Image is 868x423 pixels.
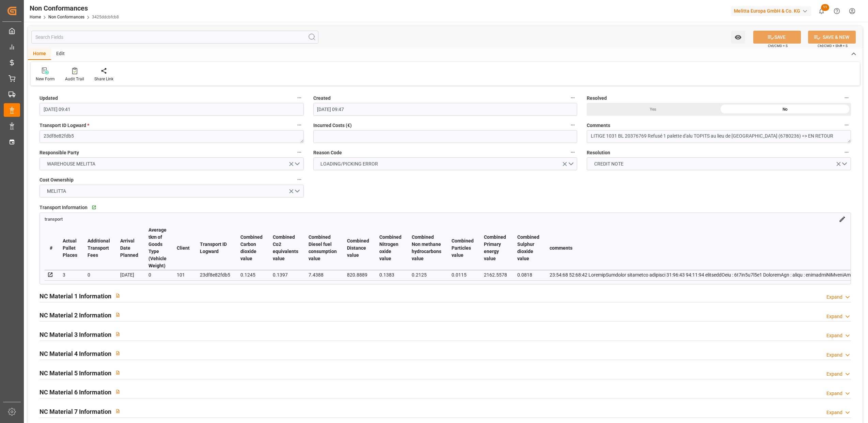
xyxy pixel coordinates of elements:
div: 7.4388 [309,271,337,279]
span: Transport Information [40,204,88,211]
a: Home [30,15,41,19]
input: DD-MM-YYYY HH:MM [313,103,578,116]
div: 0.1383 [379,271,401,279]
div: 0.0818 [517,271,539,279]
div: Yes [587,103,719,116]
span: Cost Ownership [40,176,74,184]
a: transport [45,216,63,221]
div: 0.1245 [240,271,263,279]
button: View description [111,385,124,398]
div: 0.1397 [273,271,298,279]
div: 0 [148,271,167,279]
input: DD-MM-YYYY HH:MM [40,103,304,116]
div: 0.0115 [452,271,474,279]
span: LOADING/PICKING ERROR [317,160,381,168]
span: Reason Code [313,149,342,156]
h2: NC Material 3 Information [40,330,111,339]
span: Resolved [587,95,607,102]
span: CREDIT NOTE [591,160,627,168]
div: Expand [826,390,842,397]
button: open menu [731,31,745,44]
div: Expand [826,332,842,339]
input: Search Fields [31,31,318,44]
div: Share Link [94,76,113,82]
textarea: LITIGE 1031 BL 20376769 Refusé 1 palette d'alu TOPITS au lieu de [GEOGRAPHIC_DATA] (6780236) => E... [587,130,851,143]
span: Transport ID Logward [40,122,89,129]
button: show 11 new notifications [814,3,829,19]
button: Resolved [842,93,851,102]
button: SAVE [753,31,801,44]
button: View description [111,328,124,341]
button: View description [111,347,124,360]
button: Reason Code [568,148,577,157]
button: Transport ID Logward * [295,121,304,129]
button: open menu [40,157,304,170]
th: Combined Diesel fuel consumption value [303,226,342,270]
span: MELITTA [44,188,69,195]
div: Home [28,48,51,60]
div: 3 [63,271,77,279]
th: Combined Distance value [342,226,374,270]
h2: NC Material 1 Information [40,292,111,301]
span: Responsible Party [40,149,79,156]
div: Audit Trail [65,76,84,82]
div: 2162.5578 [484,271,507,279]
span: Ctrl/CMD + Shift + S [818,43,848,48]
div: New Form [36,76,55,82]
th: Average tkm of Goods Type (Vehicle Weight) [143,226,172,270]
div: 23df8e82fdb5 [200,271,230,279]
span: 11 [821,4,829,11]
h2: NC Material 6 Information [40,388,111,397]
span: WAREHOUSE MELITTA [44,160,99,168]
button: View description [111,308,124,321]
button: View description [111,405,124,418]
button: Created [568,93,577,102]
div: 101 [177,271,190,279]
th: Additional Transport Fees [82,226,115,270]
button: open menu [313,157,578,170]
div: 820.8889 [347,271,369,279]
h2: NC Material 5 Information [40,369,111,378]
h2: NC Material 2 Information [40,311,111,320]
button: open menu [587,157,851,170]
div: Expand [826,294,842,301]
th: Combined Particles value [446,226,479,270]
textarea: 23df8e82fdb5 [40,130,304,143]
span: transport [45,217,63,222]
a: Non Conformances [48,15,84,19]
th: Combined Carbon dioxide value [235,226,268,270]
th: Actual Pallet Places [58,226,82,270]
button: Help Center [829,3,845,19]
button: Updated [295,93,304,102]
div: Expand [826,371,842,378]
th: Combined Non methane hydrocarbons value [407,226,446,270]
div: Melitta Europa GmbH & Co. KG [731,6,811,16]
span: Ctrl/CMD + S [768,43,788,48]
button: Comments [842,121,851,129]
div: Expand [826,409,842,416]
div: No [719,103,851,116]
th: Combined Sulphur dioxide value [512,226,545,270]
span: Updated [40,95,58,102]
button: Cost Ownership [295,175,304,184]
div: Expand [826,351,842,359]
button: View description [111,366,124,379]
h2: NC Material 4 Information [40,349,111,358]
button: Responsible Party [295,148,304,157]
div: Edit [51,48,70,60]
div: 0 [88,271,110,279]
th: Combined Nitrogen oxide value [374,226,407,270]
button: SAVE & NEW [808,31,856,44]
th: Arrival Date Planned [115,226,143,270]
button: open menu [40,185,304,198]
div: Expand [826,313,842,320]
th: Combined Co2 equivalents value [268,226,303,270]
th: # [45,226,58,270]
span: Comments [587,122,610,129]
span: Resolution [587,149,610,156]
div: Non Conformances [30,3,119,13]
button: View description [111,289,124,302]
button: Melitta Europa GmbH & Co. KG [731,4,814,17]
th: Client [172,226,195,270]
button: Incurred Costs (€) [568,121,577,129]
